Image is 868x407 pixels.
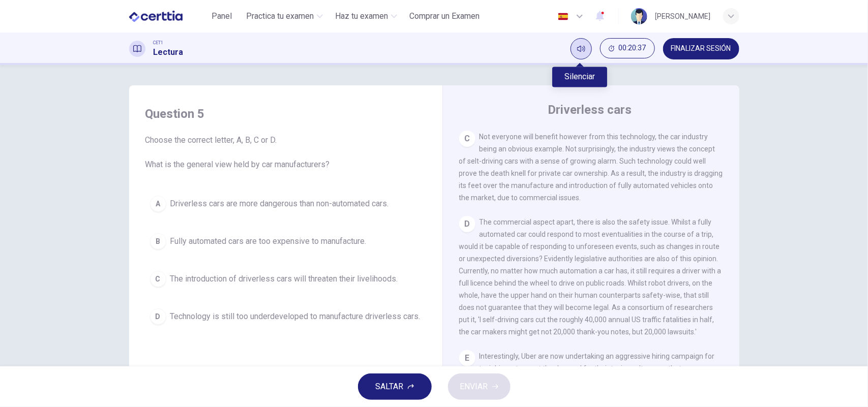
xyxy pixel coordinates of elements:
[129,6,183,26] img: CERTTIA logo
[129,6,206,26] a: CERTTIA logo
[619,44,646,52] span: 00:20:37
[150,308,166,325] div: D
[212,10,232,22] span: Panel
[145,266,426,292] button: CThe introduction of driverless cars will threaten their livelihoods.
[548,102,632,118] h4: Driverless cars
[331,7,401,25] button: Haz tu examen
[170,235,367,247] span: Fully automated cars are too expensive to manufacture.
[205,7,238,25] button: Panel
[663,38,739,59] button: FINALIZAR SESIÓN
[459,218,722,336] span: The commercial aspect apart, there is also the safety issue. Whilst a fully automated car could r...
[145,191,426,216] button: ADriverless cars are more dangerous than non-automated cars.
[459,216,475,232] div: D
[145,106,426,122] h4: Question 5
[600,38,655,58] button: 00:20:37
[150,233,166,249] div: B
[150,196,166,212] div: A
[409,10,480,22] span: Comprar un Examen
[671,45,731,53] span: FINALIZAR SESIÓN
[631,8,647,24] img: Profile picture
[242,7,327,25] button: Practica tu examen
[246,10,314,22] span: Practica tu examen
[358,373,432,400] button: SALTAR
[459,131,475,147] div: C
[145,229,426,254] button: BFully automated cars are too expensive to manufacture.
[600,38,655,59] div: Ocultar
[557,13,570,20] img: es
[145,304,426,329] button: DTechnology is still too underdeveloped to manufacture driverless cars.
[571,38,592,59] div: Silenciar
[154,39,164,46] span: CET1
[170,198,389,210] span: Driverless cars are more dangerous than non-automated cars.
[154,46,184,58] h1: Lectura
[552,67,607,87] div: Silenciar
[150,271,166,287] div: C
[145,134,426,171] span: Choose the correct letter, A, B, C or D. What is the general view held by car manufacturers?
[376,380,404,394] span: SALTAR
[170,273,398,285] span: The introduction of driverless cars will threaten their livelihoods.
[405,7,484,25] button: Comprar un Examen
[170,310,421,323] span: Technology is still too underdeveloped to manufacture driverless cars.
[335,10,388,22] span: Haz tu examen
[459,350,475,366] div: E
[655,10,711,22] div: [PERSON_NAME]
[459,133,723,202] span: Not everyone will benefit however from this technology, the car industry being an obvious example...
